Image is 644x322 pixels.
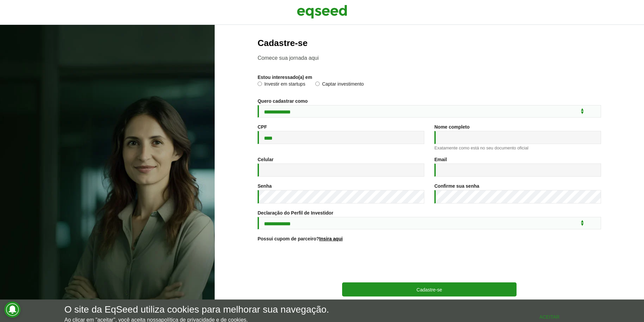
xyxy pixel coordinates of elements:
[519,311,580,322] button: Aceitar
[434,125,470,129] label: Nome completo
[258,99,308,103] label: Quero cadastrar como
[258,55,601,61] p: Comece sua jornada aqui
[319,236,343,241] a: Insira aqui
[297,3,347,20] img: EqSeed Logo
[434,146,601,150] div: Exatamente como está no seu documento oficial
[258,157,273,162] label: Celular
[342,282,517,296] button: Cadastre-se
[258,75,312,80] label: Estou interessado(a) em
[378,249,480,276] iframe: reCAPTCHA
[258,38,601,48] h2: Cadastre-se
[258,211,333,215] label: Declaração do Perfil de Investidor
[258,82,262,86] input: Investir em startups
[434,184,479,188] label: Confirme sua senha
[315,82,320,86] input: Captar investimento
[434,157,447,162] label: Email
[315,82,364,88] label: Captar investimento
[258,125,267,129] label: CPF
[258,82,305,88] label: Investir em startups
[258,184,272,188] label: Senha
[64,305,329,315] h5: O site da EqSeed utiliza cookies para melhorar sua navegação.
[258,236,343,241] label: Possui cupom de parceiro?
